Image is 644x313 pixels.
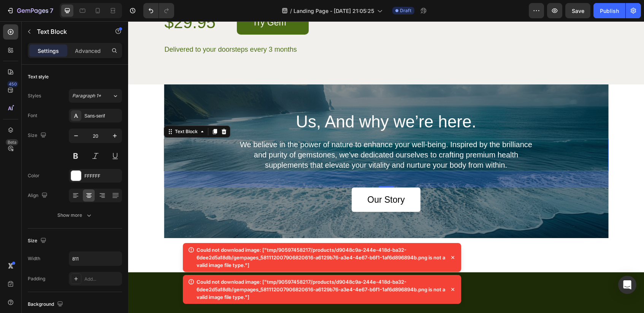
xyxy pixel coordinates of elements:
span: Draft [400,7,411,14]
div: FFFFFF [84,173,120,180]
span: Landing Page - [DATE] 21:05:25 [293,7,374,15]
div: Add... [84,276,120,283]
div: Padding [28,275,45,282]
button: Publish [593,3,625,18]
button: Paragraph 1* [69,89,122,103]
div: Size [28,130,48,141]
p: Delivered to your doorsteps every 3 months [36,23,252,33]
button: Show more [28,208,122,222]
span: / [290,7,292,15]
p: Could not download image: ["tmp/90597458217/products/d9048c9a-244e-418d-ba32-6dee2d5a18db/gempage... [197,246,446,269]
p: Advanced [75,47,101,55]
div: Show more [57,211,93,219]
div: Text style [28,73,49,80]
div: Font [28,112,37,119]
button: Save [565,3,590,18]
div: Align [28,191,49,201]
div: Publish [600,7,619,15]
div: Styles [28,92,41,99]
iframe: To enrich screen reader interactions, please activate Accessibility in Grammarly extension settings [128,21,644,313]
div: Undo/Redo [143,3,174,18]
p: 7 [50,6,53,15]
button: 7 [3,3,57,18]
span: Save [572,8,584,14]
div: 450 [7,81,18,87]
span: Paragraph 1* [72,92,101,99]
p: Could not download image: ["tmp/90597458217/products/d9048c9a-244e-418d-ba32-6dee2d5a18db/gempage... [197,278,446,301]
div: Sans-serif [84,113,120,119]
a: Our Story [224,166,292,191]
div: Background [28,299,65,310]
h2: Us, And why we’re here. [36,89,481,111]
div: Size [28,236,48,246]
p: We believe in the power of nature to enhance your well-being. Inspired by the brilliance and puri... [105,118,411,149]
div: Beta [6,139,18,145]
p: Our Story [239,173,276,184]
p: Settings [38,47,59,55]
div: Width [28,255,40,262]
input: Auto [69,252,122,265]
p: Text Block [37,27,102,36]
div: Color [28,172,40,179]
div: Text Block [45,107,71,114]
div: Open Intercom Messenger [618,276,636,294]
